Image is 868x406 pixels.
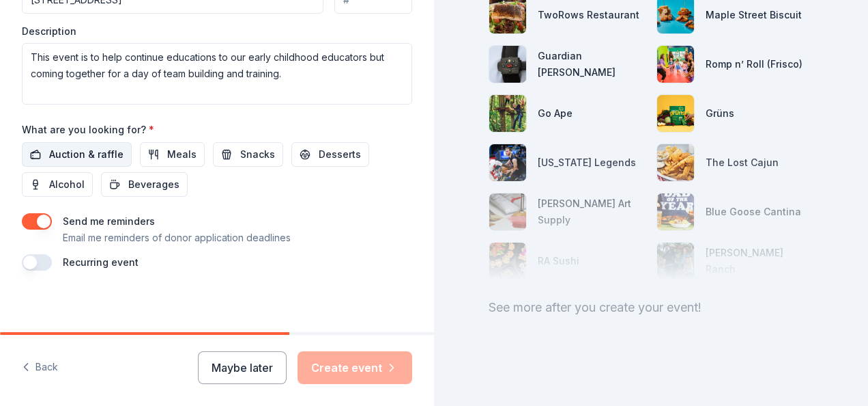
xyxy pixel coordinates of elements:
[538,105,573,122] div: Go Ape
[63,215,155,227] label: Send me reminders
[22,123,154,137] label: What are you looking for?
[128,176,179,193] span: Beverages
[706,7,802,23] div: Maple Street Biscuit
[140,142,205,167] button: Meals
[49,176,85,193] span: Alcohol
[22,43,412,105] textarea: This event is to help continue educations to our early childhood educators but coming together fo...
[49,146,124,163] span: Auction & raffle
[101,172,188,197] button: Beverages
[240,146,275,163] span: Snacks
[167,146,197,163] span: Meals
[22,142,132,167] button: Auction & raffle
[63,230,291,246] p: Email me reminders of donor application deadlines
[706,105,734,122] div: Grüns
[489,95,526,132] img: photo for Go Ape
[657,46,694,83] img: photo for Romp n’ Roll (Frisco)
[319,146,361,163] span: Desserts
[657,95,694,132] img: photo for Grüns
[489,46,526,83] img: photo for Guardian Angel Device
[538,7,639,23] div: TwoRows Restaurant
[291,142,369,167] button: Desserts
[22,25,76,38] label: Description
[22,353,58,382] button: Back
[213,142,283,167] button: Snacks
[63,256,139,268] label: Recurring event
[198,351,287,384] button: Maybe later
[538,48,646,81] div: Guardian [PERSON_NAME]
[22,172,93,197] button: Alcohol
[706,56,802,72] div: Romp n’ Roll (Frisco)
[489,297,813,319] div: See more after you create your event!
